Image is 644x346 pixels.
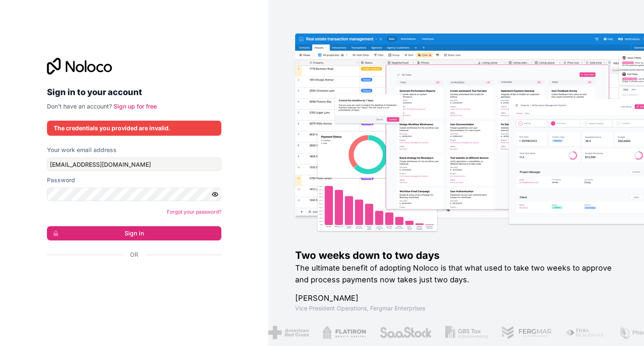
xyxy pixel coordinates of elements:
[322,326,366,339] img: /assets/flatiron-C8eUkumj.png
[295,249,617,262] h1: Two weeks down to two days
[114,103,157,110] a: Sign up for free
[130,250,138,259] span: Or
[295,292,617,304] h1: [PERSON_NAME]
[54,124,215,132] div: The credentials you provided are invalid.
[47,85,221,100] h2: Sign in to your account
[268,326,309,339] img: /assets/american-red-cross-BAupjrZR.png
[47,146,117,154] label: Your work email address
[295,304,617,312] h1: Vice President Operations , Fergmar Enterprises
[47,226,221,240] button: Sign in
[47,188,221,201] input: Password
[566,326,605,339] img: /assets/fiera-fwj2N5v4.png
[47,158,221,171] input: Email address
[379,326,432,339] img: /assets/saastock-C6Zbiodz.png
[47,176,75,184] label: Password
[501,326,552,339] img: /assets/fergmar-CudnrXN5.png
[167,209,221,215] a: Forgot your password?
[43,268,219,287] iframe: Sign in with Google Button
[445,326,488,339] img: /assets/gbstax-C-GtDUiK.png
[47,103,112,110] span: Don't have an account?
[295,262,617,286] h2: The ultimate benefit of adopting Noloco is that what used to take two weeks to approve and proces...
